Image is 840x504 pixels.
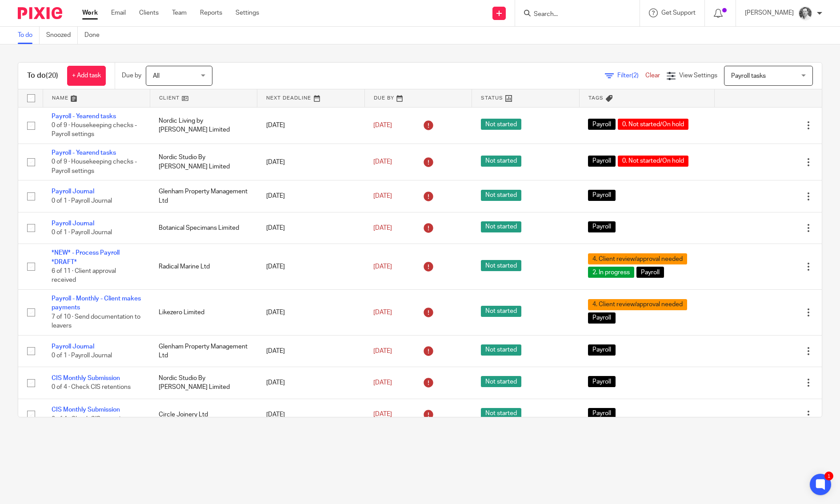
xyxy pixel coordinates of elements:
span: [DATE] [373,348,392,354]
span: Not started [481,221,521,232]
td: Radical Marine Ltd [150,244,257,290]
span: 0 of 9 · Housekeeping checks - Payroll settings [52,159,137,175]
a: Done [84,27,106,44]
span: 0. Not started/On hold [618,156,688,167]
a: Reports [200,8,222,17]
a: CIS Monthly Submission [52,375,120,381]
a: *NEW* - Process Payroll *DRAFT* [52,250,120,265]
span: Not started [481,376,521,387]
p: [PERSON_NAME] [745,8,794,17]
span: 4. Client review/approval needed [588,253,687,264]
td: [DATE] [257,367,364,399]
span: Tags [588,96,604,100]
a: Payroll - Monthly - Client makes payments [52,296,141,311]
span: (2) [632,72,639,79]
span: 2. In progress [588,267,634,278]
span: Payroll [588,221,616,232]
td: [DATE] [257,180,364,212]
td: [DATE] [257,244,364,290]
span: Payroll [588,376,616,387]
span: 7 of 10 · Send documentation to leavers [52,314,140,329]
span: Payroll [588,119,616,130]
span: Payroll [588,344,616,356]
span: Not started [481,119,521,130]
span: All [153,73,160,79]
span: Not started [481,408,521,419]
span: Payroll [636,267,664,278]
td: Nordic Living by [PERSON_NAME] Limited [150,107,257,144]
a: Payroll - Yearend tasks [52,150,116,156]
a: Snoozed [46,27,78,44]
a: Payroll Journal [52,188,94,195]
td: Nordic Studio By [PERSON_NAME] Limited [150,144,257,180]
span: [DATE] [373,225,392,231]
img: Rod%202%20Small.jpg [798,6,812,20]
span: [DATE] [373,264,392,270]
a: Payroll Journal [52,220,94,227]
a: Work [82,8,98,17]
span: Not started [481,344,521,356]
td: Glenham Property Management Ltd [150,335,257,367]
span: [DATE] [373,159,392,165]
span: [DATE] [373,193,392,199]
td: Glenham Property Management Ltd [150,180,257,212]
input: Search [533,11,613,19]
h1: To do [27,71,58,80]
span: Not started [481,156,521,167]
span: 0 of 4 · Check CIS retentions [52,384,131,391]
td: Circle Joinery Ltd [150,399,257,430]
span: Not started [481,190,521,201]
a: Payroll - Yearend tasks [52,113,116,120]
a: Payroll Journal [52,344,94,350]
span: 4. Client review/approval needed [588,299,687,310]
span: 0 of 1 · Payroll Journal [52,229,112,236]
span: [DATE] [373,122,392,128]
td: [DATE] [257,290,364,336]
span: Payroll [588,312,616,324]
span: 0 of 4 · Check CIS retentions [52,416,131,422]
span: Get Support [661,10,696,16]
a: Email [111,8,126,17]
span: Payroll [588,156,616,167]
span: Payroll [588,190,616,201]
td: [DATE] [257,212,364,244]
span: (20) [46,72,58,79]
a: Clear [645,72,660,79]
span: 0 of 9 · Housekeeping checks - Payroll settings [52,122,137,138]
td: [DATE] [257,399,364,430]
span: [DATE] [373,412,392,418]
span: View Settings [679,72,717,79]
a: To do [18,27,40,44]
span: Not started [481,306,521,317]
span: Filter [617,72,645,79]
div: 1 [824,472,833,480]
a: Team [172,8,187,17]
span: 0. Not started/On hold [618,119,688,130]
a: Clients [139,8,159,17]
span: 0 of 1 · Payroll Journal [52,198,112,204]
span: 6 of 11 · Client approval received [52,268,116,284]
a: CIS Monthly Submission [52,407,120,413]
span: 0 of 1 · Payroll Journal [52,352,112,359]
p: Due by [122,71,141,80]
td: [DATE] [257,335,364,367]
td: Nordic Studio By [PERSON_NAME] Limited [150,367,257,399]
span: Not started [481,260,521,271]
td: [DATE] [257,144,364,180]
td: Botanical Specimans Limited [150,212,257,244]
span: [DATE] [373,309,392,316]
td: Likezero Limited [150,290,257,336]
a: + Add task [67,66,106,86]
span: Payroll [588,408,616,419]
td: [DATE] [257,107,364,144]
span: [DATE] [373,380,392,386]
a: Settings [236,8,259,17]
span: Payroll tasks [731,73,766,79]
img: Pixie [18,7,62,19]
